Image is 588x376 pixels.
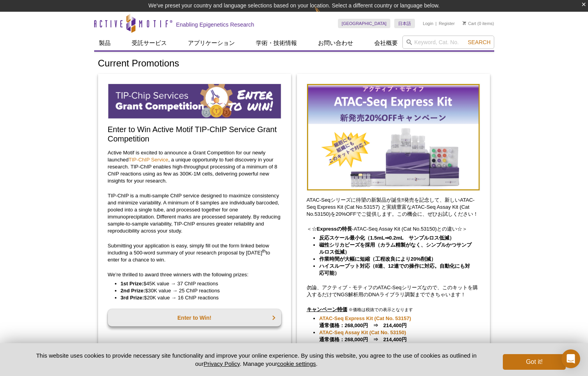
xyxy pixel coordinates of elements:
[503,354,565,370] button: Got it!
[108,125,281,143] h2: Enter to Win Active Motif TIP-ChIP Service Grant Competition
[204,360,239,367] a: Privacy Policy
[317,226,352,232] strong: Expressの特長
[402,36,494,49] input: Keyword, Cat. No.
[94,36,115,50] a: 製品
[108,84,281,119] img: TIP-ChIP Service Grant Competition
[370,36,402,50] a: 会社概要
[463,19,494,28] li: (0 items)
[307,306,347,312] u: キャンペーン特価
[121,280,273,287] li: $45K value → 37 ChIP reactions
[121,294,273,301] li: $20K value → 16 ChIP reactions
[319,329,407,342] strong: 通常価格：268,000円 ⇒ 214,400円
[465,39,493,46] button: Search
[319,315,411,328] strong: 通常価格：268,000円 ⇒ 214,400円
[319,329,406,336] a: ATAC-Seq Assay Kit (Cat No. 53150)
[313,36,358,50] a: お問い合わせ
[251,36,302,50] a: 学術・技術情報
[319,315,411,322] a: ATAC-Seq Express Kit (Cat No. 53157)
[121,288,145,294] strong: 2nd Prize:
[319,242,472,255] strong: 磁性シリカビーズを採用（カラム精製がなく、シンプルかつサンプルロス低減）
[108,242,281,263] p: Submitting your application is easy, simply fill out the form linked below including a 500-word s...
[468,39,490,45] span: Search
[394,19,415,28] a: 日本語
[176,21,254,28] h2: Enabling Epigenetics Research
[127,36,172,50] a: 受託サービス
[121,281,144,286] strong: 1st Prize:
[319,263,470,276] strong: ハイスループット対応（8連、12連での操作に対応。自動化にも対応可能）
[463,21,466,25] img: Your Cart
[338,19,391,28] a: [GEOGRAPHIC_DATA]
[349,307,413,312] span: ※価格は税抜での表示となります
[277,360,316,367] button: cookie settings
[108,309,281,326] a: Enter to Win!
[129,157,168,163] a: TIP-ChIP Service
[262,248,266,253] sup: th
[319,256,436,262] strong: 作業時間が大幅に短縮（工程改良により20%削減）
[436,19,437,28] li: |
[307,197,480,218] p: ATAC-Seqシリーズに待望の新製品が誕生‼発売を記念して、新しいATAC-Seq Express Kit (Cat No.53157) と実績豊富なATAC-Seq Assay Kit (C...
[319,235,454,241] strong: 反応スケール最小化（1.5mL⇒0.2mL サンプルロス低減）
[98,58,490,70] h1: Current Promotions
[423,21,433,26] a: Login
[23,351,490,368] p: This website uses cookies to provide necessary site functionality and improve your online experie...
[108,149,281,184] p: Active Motif is excited to announce a Grant Competition for our newly launched , a unique opportu...
[307,84,480,191] img: Save on ATAC-Seq Kits
[315,6,335,24] img: Change Here
[561,349,580,368] div: Open Intercom Messenger
[121,287,273,294] li: $30K value → 25 ChIP reactions
[121,295,144,301] strong: 3rd Prize:
[108,192,281,235] p: TIP-ChIP is a multi-sample ChIP service designed to maximize consistency and minimize variability...
[108,271,281,278] p: We’re thrilled to award three winners with the following prizes:
[463,21,476,26] a: Cart
[183,36,239,50] a: アプリケーション
[307,226,480,233] p: ＜☆ -ATAC-Seq Assay Kit (Cat No.53150)との違い☆＞
[307,284,480,298] p: 勿論、アクティブ・モティフのATAC-Seqシリーズなので、このキットを購入するだけでNGS解析用のDNAライブラリ調製までできちゃいます！
[439,21,455,26] a: Register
